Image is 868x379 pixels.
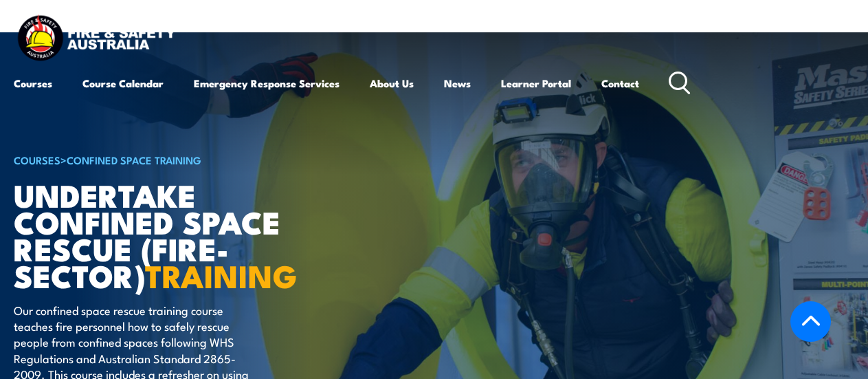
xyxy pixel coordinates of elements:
[145,251,298,299] strong: TRAINING
[82,67,164,100] a: Course Calendar
[14,151,353,168] h6: >
[444,67,471,100] a: News
[14,181,353,289] h1: Undertake Confined Space Rescue (Fire-Sector)
[14,67,52,100] a: Courses
[67,152,201,167] a: Confined Space Training
[601,67,639,100] a: Contact
[194,67,340,100] a: Emergency Response Services
[370,67,414,100] a: About Us
[14,152,60,167] a: COURSES
[501,67,571,100] a: Learner Portal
